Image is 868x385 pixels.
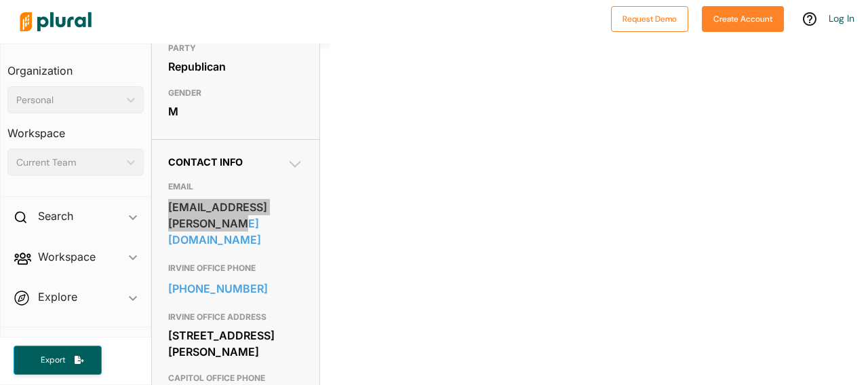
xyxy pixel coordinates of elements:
a: Log In [829,12,854,24]
span: Export [31,354,75,366]
h3: Workspace [7,113,144,143]
a: [PHONE_NUMBER] [168,278,303,299]
button: Export [14,346,102,375]
span: Contact Info [168,156,243,168]
button: Create Account [702,6,784,32]
a: [EMAIL_ADDRESS][PERSON_NAME][DOMAIN_NAME] [168,197,303,250]
a: Create Account [702,11,784,25]
div: Personal [16,93,121,107]
button: Request Demo [611,6,688,32]
h3: IRVINE OFFICE ADDRESS [168,309,303,325]
h3: PARTY [168,40,303,56]
div: Republican [168,56,303,77]
div: [STREET_ADDRESS][PERSON_NAME] [168,325,303,362]
h3: GENDER [168,85,303,101]
h2: Search [38,208,73,223]
a: Request Demo [611,11,688,25]
h3: Organization [7,51,144,81]
h3: EMAIL [168,179,303,195]
div: M [168,101,303,122]
h3: IRVINE OFFICE PHONE [168,260,303,276]
div: Current Team [16,155,121,170]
